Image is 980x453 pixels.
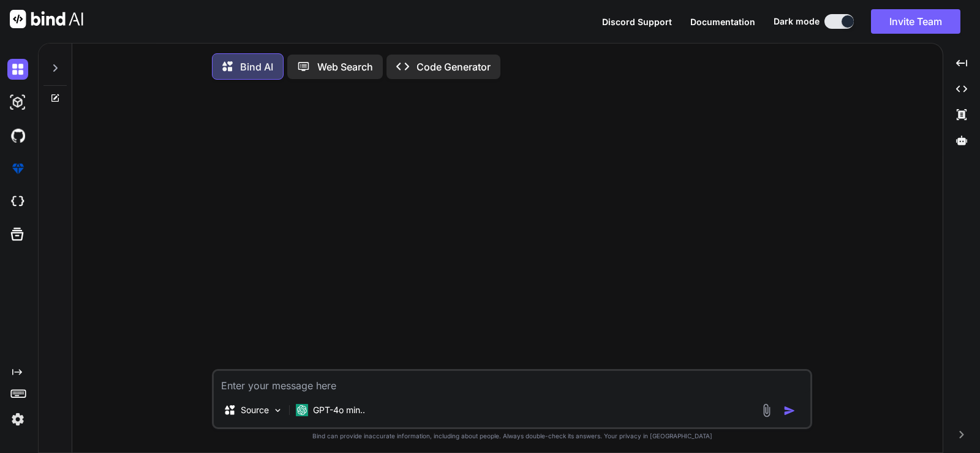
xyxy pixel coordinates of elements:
img: githubDark [7,125,28,146]
img: darkChat [7,59,28,80]
span: Discord Support [602,17,672,27]
img: Pick Models [273,405,283,416]
button: Discord Support [602,15,672,28]
img: settings [7,409,28,430]
button: Documentation [690,15,755,28]
p: Code Generator [417,59,491,74]
button: Invite Team [871,9,960,34]
p: Source [241,404,269,416]
span: Documentation [690,17,755,27]
p: Bind AI [240,59,273,74]
p: GPT-4o min.. [313,404,365,416]
img: premium [7,158,28,179]
span: Dark mode [774,15,820,28]
img: icon [783,405,796,417]
img: attachment [759,403,774,417]
img: darkAi-studio [7,92,28,113]
img: cloudideIcon [7,191,28,212]
img: Bind AI [10,10,83,28]
img: GPT-4o mini [296,404,308,416]
p: Bind can provide inaccurate information, including about people. Always double-check its answers.... [212,432,812,441]
p: Web Search [317,59,373,74]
